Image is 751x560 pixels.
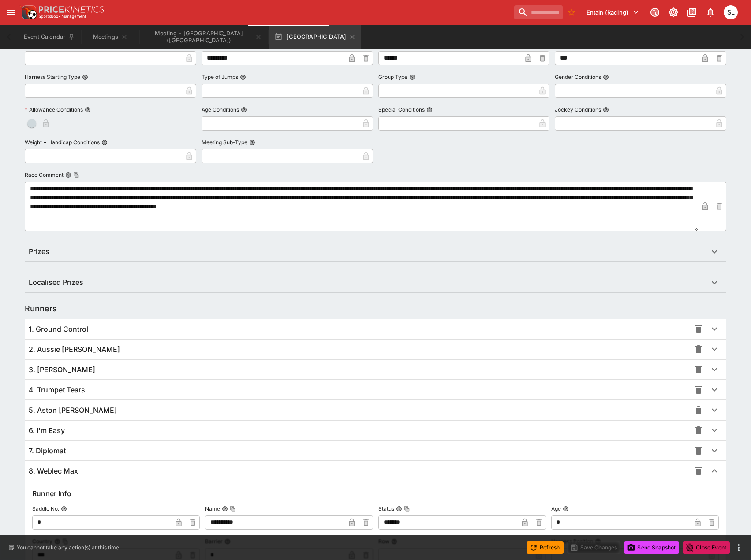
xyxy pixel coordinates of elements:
[378,73,407,81] p: Group Type
[684,4,700,20] button: Documentation
[202,138,247,146] p: Meeting Sub-Type
[32,488,719,499] h6: Runner Info
[29,278,83,287] h6: Localised Prizes
[426,107,433,113] button: Special Conditions
[555,73,601,81] p: Gender Conditions
[733,542,744,553] button: more
[603,74,609,80] button: Gender Conditions
[241,107,247,113] button: Age Conditions
[647,4,663,20] button: Connected to PK
[222,506,228,512] button: NameCopy To Clipboard
[409,74,415,80] button: Group Type
[378,505,394,512] p: Status
[396,506,402,512] button: StatusCopy To Clipboard
[563,506,569,512] button: Age
[202,73,238,81] p: Type of Jumps
[603,107,609,113] button: Jockey Conditions
[61,506,67,512] button: Saddle No.
[721,3,740,22] button: Singa Livett
[25,303,57,314] h5: Runners
[205,505,220,512] p: Name
[39,15,86,19] img: Sportsbook Management
[25,73,80,81] p: Harness Starting Type
[29,247,49,256] h6: Prizes
[724,5,738,19] div: Singa Livett
[202,106,239,113] p: Age Conditions
[29,385,85,395] span: 4. Trumpet Tears
[29,406,117,415] span: 5. Aston [PERSON_NAME]
[4,4,19,20] button: open drawer
[82,25,138,49] button: Meetings
[404,506,410,512] button: Copy To Clipboard
[624,541,679,554] button: Send Snapshot
[581,5,644,19] button: Select Tenant
[19,25,80,49] button: Event Calendar
[29,426,65,435] span: 6. I'm Easy
[73,172,79,178] button: Copy To Clipboard
[25,138,100,146] p: Weight + Handicap Conditions
[82,74,88,80] button: Harness Starting Type
[25,171,64,179] p: Race Comment
[240,74,246,80] button: Type of Jumps
[29,325,88,334] span: 1. Ground Control
[683,541,730,554] button: Close Event
[527,541,564,554] button: Refresh
[19,4,37,21] img: PriceKinetics Logo
[269,25,361,49] button: [GEOGRAPHIC_DATA]
[85,107,91,113] button: Allowance Conditions
[65,172,71,178] button: Race CommentCopy To Clipboard
[140,25,267,49] button: Meeting - Sandown Park (AUS)
[249,139,255,146] button: Meeting Sub-Type
[230,506,236,512] button: Copy To Clipboard
[25,106,83,113] p: Allowance Conditions
[29,467,78,476] span: 8. Weblec Max
[17,544,120,552] p: You cannot take any action(s) at this time.
[29,365,95,374] span: 3. [PERSON_NAME]
[29,446,66,455] span: 7. Diplomat
[101,139,108,146] button: Weight + Handicap Conditions
[29,345,120,354] span: 2. Aussie [PERSON_NAME]
[665,4,681,20] button: Toggle light/dark mode
[702,4,718,20] button: Notifications
[378,106,425,113] p: Special Conditions
[32,505,59,512] p: Saddle No.
[555,106,601,113] p: Jockey Conditions
[514,5,563,19] input: search
[551,505,561,512] p: Age
[39,6,104,13] img: PriceKinetics
[564,5,579,19] button: No Bookmarks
